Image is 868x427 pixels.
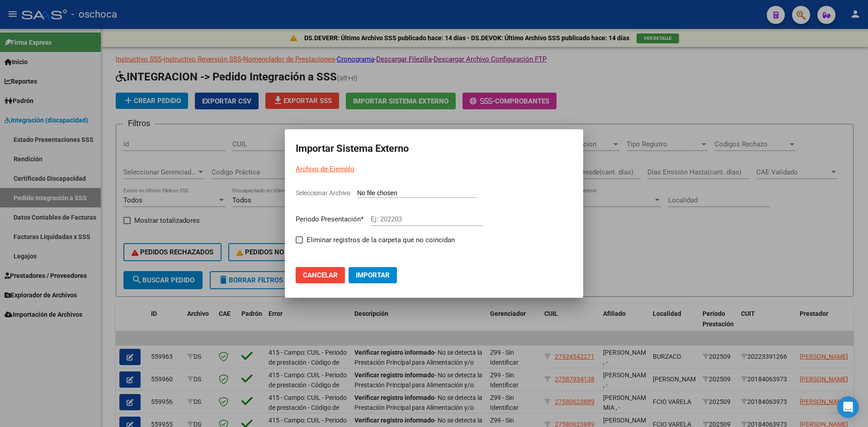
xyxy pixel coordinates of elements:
span: Periodo Presentación [296,215,363,223]
span: Seleccionar Archivo [296,189,350,197]
div: Open Intercom Messenger [837,396,859,418]
span: Cancelar [303,271,338,279]
a: Archivo de Ejemplo [296,165,354,173]
h2: Importar Sistema Externo [296,140,572,157]
span: Eliminar registros de la carpeta que no coincidan [307,235,455,245]
button: Cancelar [296,267,345,283]
button: Importar [349,267,397,283]
span: Importar [356,271,390,279]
